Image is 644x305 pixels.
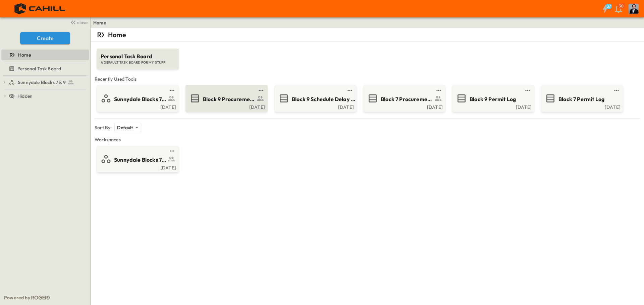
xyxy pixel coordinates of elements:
[9,78,88,87] a: Sunnydale Blocks 7 & 9
[67,17,89,27] button: close
[95,136,640,143] span: Workspaces
[18,52,31,58] span: Home
[346,86,354,94] button: test
[1,63,89,74] div: Personal Task Boardtest
[168,86,176,94] button: test
[292,95,357,103] span: Block 9 Schedule Delay Log
[203,95,255,103] span: Block 9 Procurement Log
[1,77,89,88] div: Sunnydale Blocks 7 & 9test
[276,104,354,109] a: [DATE]
[98,164,176,170] a: [DATE]
[365,104,443,109] a: [DATE]
[598,3,612,15] button: 37
[257,86,265,94] button: test
[187,93,265,104] a: Block 9 Procurement Log
[1,50,88,60] a: Home
[629,4,639,14] img: Profile Picture
[17,65,61,72] span: Personal Task Board
[101,60,175,65] span: A DEFAULT TASK BOARD FOR MY STUFF
[542,104,621,109] a: [DATE]
[470,95,516,103] span: Block 9 Permit Log
[612,86,621,94] button: test
[108,30,126,40] p: Home
[453,104,532,109] a: [DATE]
[114,123,141,132] div: Default
[93,19,106,26] a: Home
[101,53,175,60] span: Personal Task Board
[381,95,433,103] span: Block 7 Procurement Log
[98,154,176,164] a: Sunnydale Blocks 7 & 9
[114,95,166,103] span: Sunnydale Blocks 7 & 9
[8,2,73,16] img: 4f72bfc4efa7236828875bac24094a5ddb05241e32d018417354e964050affa1.png
[98,104,176,109] a: [DATE]
[18,79,66,86] span: Sunnydale Blocks 7 & 9
[558,95,604,103] span: Block 7 Permit Log
[435,86,443,94] button: test
[187,104,265,109] a: [DATE]
[276,93,354,104] a: Block 9 Schedule Delay Log
[96,42,179,69] a: Personal Task BoardA DEFAULT TASK BOARD FOR MY STUFF
[17,93,33,99] span: Hidden
[453,93,532,104] a: Block 9 Permit Log
[95,124,112,131] p: Sort By:
[95,76,640,82] span: Recently Used Tools
[619,3,624,9] p: 30
[114,156,166,164] span: Sunnydale Blocks 7 & 9
[20,32,70,44] button: Create
[168,147,176,155] button: test
[542,93,621,104] a: Block 7 Permit Log
[524,86,532,94] button: test
[1,64,88,73] a: Personal Task Board
[365,93,443,104] a: Block 7 Procurement Log
[607,4,611,9] h6: 37
[98,93,176,104] a: Sunnydale Blocks 7 & 9
[93,19,110,26] nav: breadcrumbs
[117,124,133,131] p: Default
[77,19,88,26] span: close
